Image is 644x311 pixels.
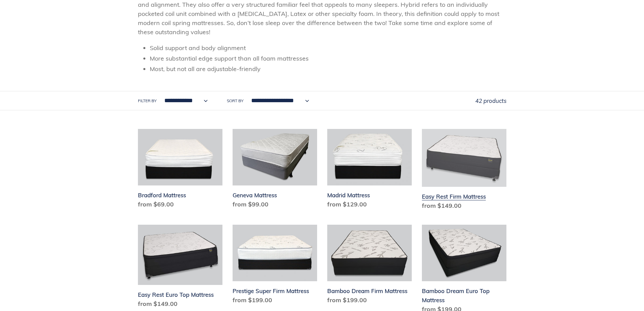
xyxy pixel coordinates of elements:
[227,98,243,104] label: Sort by
[327,225,412,307] a: Bamboo Dream Firm Mattress
[150,43,506,52] li: Solid support and body alignment
[138,225,222,311] a: Easy Rest Euro Top Mattress
[138,129,222,212] a: Bradford Mattress
[233,129,317,212] a: Geneva Mattress
[233,225,317,307] a: Prestige Super Firm Mattress
[422,129,506,213] a: Easy Rest Firm Mattress
[475,97,506,104] span: 42 products
[327,129,412,212] a: Madrid Mattress
[150,54,506,63] li: More substantial edge support than all foam mattresses
[138,98,157,104] label: Filter by
[150,64,506,73] li: Most, but not all are adjustable-friendly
